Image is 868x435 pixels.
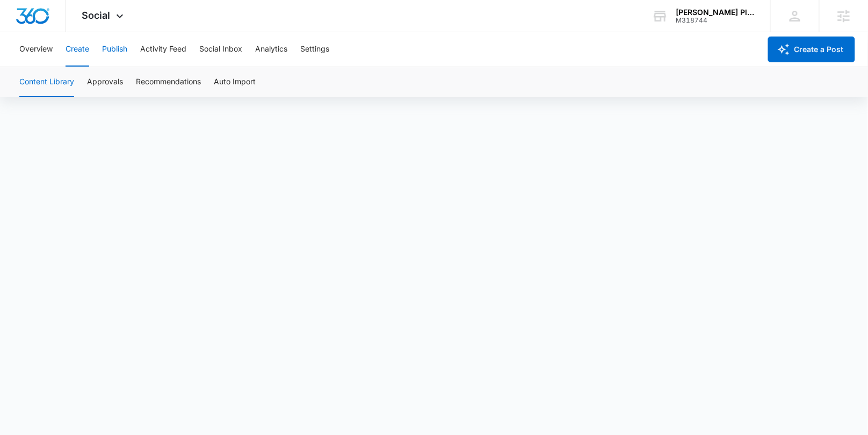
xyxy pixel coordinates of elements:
[199,32,242,67] button: Social Inbox
[140,32,186,67] button: Activity Feed
[676,17,755,24] div: account id
[214,67,256,97] button: Auto Import
[66,32,89,67] button: Create
[255,32,287,67] button: Analytics
[136,67,201,97] button: Recommendations
[676,8,755,17] div: account name
[19,67,74,97] button: Content Library
[87,67,123,97] button: Approvals
[82,10,111,21] span: Social
[102,32,127,67] button: Publish
[300,32,329,67] button: Settings
[768,37,855,62] button: Create a Post
[19,32,53,67] button: Overview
